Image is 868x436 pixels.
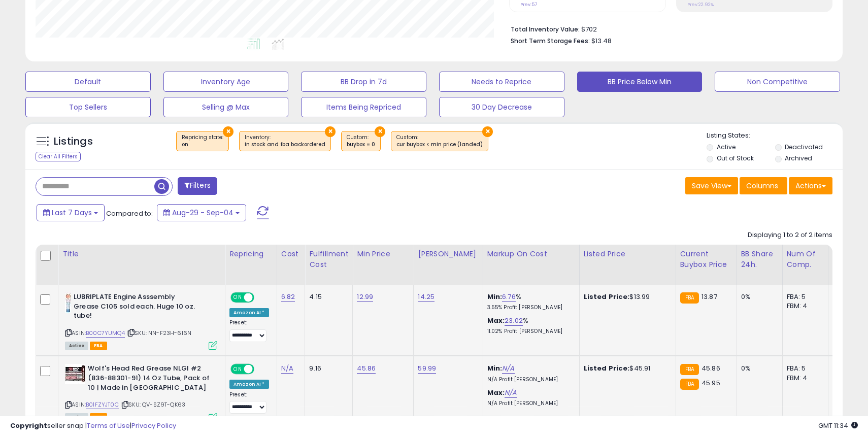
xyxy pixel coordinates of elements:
[396,141,483,148] div: cur buybox < min price (landed)
[717,143,736,151] label: Active
[418,363,436,374] a: 59.99
[487,292,503,301] b: Min:
[785,154,812,162] label: Archived
[702,363,720,373] span: 45.86
[178,177,217,195] button: Filters
[223,126,233,137] button: ×
[741,292,775,301] div: 0%
[741,364,775,373] div: 0%
[717,154,754,162] label: Out of Stock
[347,141,375,148] div: buybox = 0
[62,249,221,259] div: Title
[65,292,71,313] img: 411X2jgPqAL._SL40_.jpg
[505,316,523,326] a: 23.02
[52,208,92,218] span: Last 7 Days
[281,292,295,302] a: 6.82
[584,292,668,301] div: $13.99
[584,364,668,373] div: $45.91
[182,133,223,149] span: Repricing state :
[577,72,703,92] button: BB Price Below Min
[418,249,478,259] div: [PERSON_NAME]
[505,388,517,398] a: N/A
[396,133,483,149] span: Custom:
[131,421,176,430] a: Privacy Policy
[832,270,839,279] small: Avg Win Price.
[787,301,820,311] div: FBM: 4
[36,152,81,161] div: Clear All Filters
[281,363,293,374] a: N/A
[74,292,197,323] b: LUBRIPLATE Engine Asssembly Grease C105 sold each. Huge 10 oz. tube!
[584,292,630,301] b: Listed Price:
[680,249,732,270] div: Current Buybox Price
[157,204,246,221] button: Aug-29 - Sep-04
[163,72,289,92] button: Inventory Age
[229,319,269,342] div: Preset:
[680,379,699,390] small: FBA
[253,365,269,374] span: OFF
[229,380,269,389] div: Amazon AI *
[301,97,426,117] button: Items Being Repriced
[65,364,85,384] img: 51mQdVGrEjL._SL40_.jpg
[229,308,269,317] div: Amazon AI *
[787,292,820,301] div: FBA: 5
[245,141,325,148] div: in stock and fba backordered
[741,249,778,270] div: BB Share 24h.
[702,378,720,388] span: 45.95
[325,126,336,137] button: ×
[229,391,269,414] div: Preset:
[584,249,672,259] div: Listed Price
[787,374,820,383] div: FBM: 4
[487,316,572,335] div: %
[65,342,88,350] span: All listings currently available for purchase on Amazon
[231,365,244,374] span: ON
[87,421,130,430] a: Terms of Use
[707,131,842,141] p: Listing States:
[309,364,345,373] div: 9.16
[502,292,516,302] a: 6.76
[487,388,505,397] b: Max:
[487,316,505,325] b: Max:
[172,208,233,218] span: Aug-29 - Sep-04
[347,133,375,149] span: Custom:
[439,72,564,92] button: Needs to Reprice
[591,36,612,46] span: $13.48
[748,230,832,240] div: Displaying 1 to 2 of 2 items
[90,342,107,350] span: FBA
[487,304,572,311] p: 3.55% Profit [PERSON_NAME]
[37,204,105,221] button: Last 7 Days
[487,363,503,373] b: Min:
[120,400,185,409] span: | SKU: QV-SZ9T-QK63
[25,72,151,92] button: Default
[253,293,269,302] span: OFF
[482,126,493,137] button: ×
[787,364,820,373] div: FBA: 5
[86,400,119,409] a: B01FZYJT0C
[818,421,858,430] span: 2025-09-12 11:34 GMT
[245,133,325,149] span: Inventory :
[182,141,223,148] div: on
[502,363,514,374] a: N/A
[357,292,373,302] a: 12.99
[511,25,580,33] b: Total Inventory Value:
[702,292,717,301] span: 13.87
[487,249,575,259] div: Markup on Cost
[787,249,824,270] div: Num of Comp.
[520,2,537,8] small: Prev: 57
[746,181,778,191] span: Columns
[680,292,699,304] small: FBA
[789,177,832,194] button: Actions
[309,249,348,270] div: Fulfillment Cost
[511,37,590,45] b: Short Term Storage Fees:
[10,421,176,431] div: seller snap | |
[65,292,217,349] div: ASIN:
[680,364,699,375] small: FBA
[375,126,385,137] button: ×
[231,293,244,302] span: ON
[106,209,153,218] span: Compared to:
[10,421,47,430] strong: Copyright
[229,249,273,259] div: Repricing
[357,363,376,374] a: 45.86
[126,329,191,337] span: | SKU: NN-F23H-6I6N
[309,292,345,301] div: 4.15
[54,135,93,149] h5: Listings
